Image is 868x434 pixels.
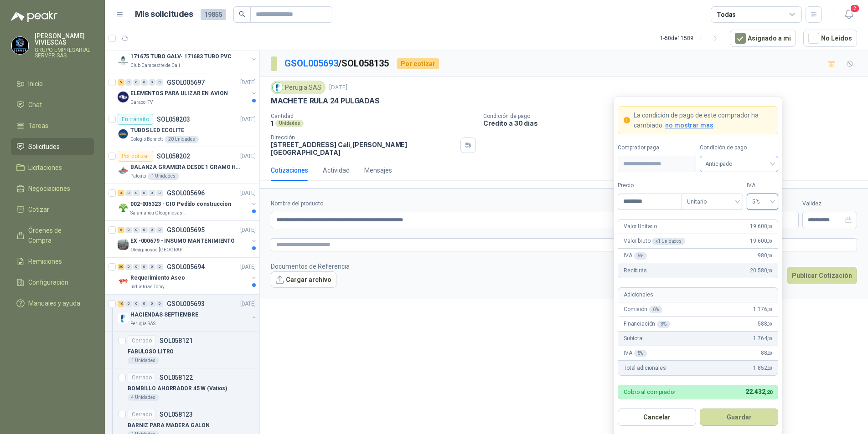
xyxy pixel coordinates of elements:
[118,188,258,217] a: 3 0 0 0 0 0 GSOL005696[DATE] Company Logo002-005323 - CIO Pedido construccionSalamanca Oleaginosa...
[118,227,124,233] div: 6
[118,190,124,196] div: 3
[149,264,155,270] div: 0
[767,307,772,312] span: ,00
[118,264,124,270] div: 50
[329,83,347,92] p: [DATE]
[105,368,259,405] a: CerradoSOL058122BOMBILLO AHORRADOR 45 W (Vatios)4 Unidades
[156,190,163,196] div: 0
[118,92,129,102] img: Company Logo
[105,110,259,147] a: En tránsitoSOL058203[DATE] Company LogoTUBOS LED ECOLITEColegio Bennett20 Unidades
[130,173,146,180] p: Patojito
[130,136,163,143] p: Colegio Bennett
[157,116,190,123] p: SOL058203
[201,9,226,20] span: 19855
[240,152,256,161] p: [DATE]
[128,335,156,346] div: Cerrado
[133,264,140,270] div: 0
[118,77,258,106] a: 6 0 0 0 0 0 GSOL005697[DATE] Company LogoELEMENTOS PARA ULIZAR EN AVIONCaracol TV
[141,301,148,307] div: 0
[167,227,205,233] p: GSOL005695
[767,239,772,244] span: ,00
[730,30,796,47] button: Asignado a mi
[747,181,778,190] label: IVA
[717,10,736,20] div: Todas
[149,79,155,86] div: 0
[271,119,274,127] p: 1
[133,190,140,196] div: 0
[128,421,210,430] p: BARNIZ PARA MADERA GALON
[11,117,94,134] a: Tareas
[28,163,62,173] span: Licitaciones
[118,40,258,69] a: 0 4 0 0 0 0 GSOL005698[DATE] Company Logo171675 TUBO GALV- 171683 TUBO PVCClub Campestre de Cali
[271,134,457,141] p: Dirección
[240,263,256,271] p: [DATE]
[11,201,94,218] a: Cotizar
[700,408,778,426] button: Guardar
[156,264,163,270] div: 0
[687,195,738,209] span: Unitario
[105,332,259,368] a: CerradoSOL058121FABULOSO LITRO1 Unidades
[28,225,85,245] span: Órdenes de Compra
[130,99,153,106] p: Caracol TV
[141,264,148,270] div: 0
[130,52,232,61] p: 171675 TUBO GALV- 171683 TUBO PVC
[758,251,772,260] span: 980
[128,357,159,364] div: 1 Unidades
[758,320,772,328] span: 588
[767,351,772,356] span: ,20
[125,301,132,307] div: 0
[11,180,94,197] a: Negociaciones
[624,364,666,373] p: Total adicionales
[160,337,193,344] p: SOL058121
[118,202,129,213] img: Company Logo
[128,347,174,356] p: FABULOSO LITRO
[240,78,256,87] p: [DATE]
[11,222,94,249] a: Órdenes de Compra
[271,271,336,288] button: Cargar archivo
[128,384,227,393] p: BOMBILLO AHORRADOR 45 W (Vatios)
[761,349,772,357] span: 88
[11,11,57,22] img: Logo peakr
[11,253,94,270] a: Remisiones
[271,113,476,119] p: Cantidad
[11,274,94,291] a: Configuración
[130,283,165,291] p: Industrias Tomy
[141,79,148,86] div: 0
[125,264,132,270] div: 0
[850,4,860,13] span: 2
[624,291,653,299] p: Adicionales
[133,301,140,307] div: 0
[35,47,94,58] p: GRUPO EMPRESARIAL SERVER SAS
[149,227,155,233] div: 0
[130,163,244,172] p: BALANZA GRAMERA DESDE 1 GRAMO HASTA 5 GRAMOS
[753,334,772,343] span: 1.764
[141,190,148,196] div: 0
[271,261,350,271] p: Documentos de Referencia
[767,366,772,371] span: ,20
[624,117,630,123] span: exclamation-circle
[271,81,325,94] div: Perugia SAS
[271,165,308,175] div: Cotizaciones
[28,142,60,152] span: Solicitudes
[397,58,439,69] div: Por cotizar
[118,114,153,125] div: En tránsito
[133,227,140,233] div: 0
[624,266,647,275] p: Recibirás
[803,30,857,47] button: No Leídos
[105,147,259,184] a: Por cotizarSOL058202[DATE] Company LogoBALANZA GRAMERA DESDE 1 GRAMO HASTA 5 GRAMOSPatojito1 Unid...
[284,56,390,71] p: / SOL058135
[118,261,258,291] a: 50 0 0 0 0 0 GSOL005694[DATE] Company LogoRequerimiento AseoIndustrias Tomy
[767,268,772,273] span: ,00
[118,151,153,162] div: Por cotizar
[156,79,163,86] div: 0
[128,372,156,383] div: Cerrado
[649,306,662,313] div: 6 %
[28,256,62,266] span: Remisiones
[483,119,864,127] p: Crédito a 30 días
[118,55,129,66] img: Company Logo
[787,267,857,284] button: Publicar Cotización
[128,409,156,420] div: Cerrado
[149,190,155,196] div: 0
[35,33,94,46] p: [PERSON_NAME] VIVIESCAS
[157,153,190,159] p: SOL058202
